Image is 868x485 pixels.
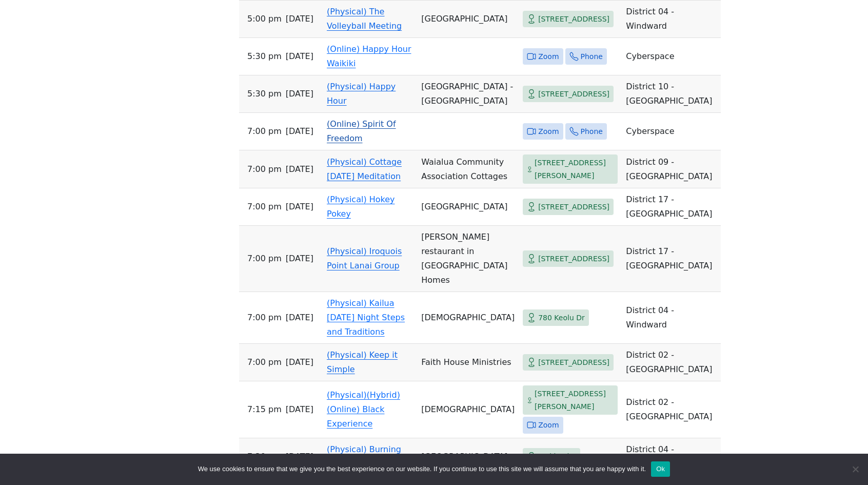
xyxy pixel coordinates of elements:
span: [DATE] [286,124,313,139]
span: Phone [581,125,603,138]
a: (Physical) Hokey Pokey [327,195,394,219]
a: (Physical) Kailua [DATE] Night Steps and Traditions [327,298,405,337]
span: 7:30 PM [247,450,282,464]
span: [STREET_ADDRESS] [538,253,609,265]
span: [DATE] [286,450,313,464]
td: District 17 - [GEOGRAPHIC_DATA] [622,188,720,226]
a: (Online) Happy Hour Waikiki [327,44,411,68]
span: [STREET_ADDRESS][PERSON_NAME] [535,157,614,182]
span: [DATE] [286,311,313,325]
span: [STREET_ADDRESS][PERSON_NAME] [535,387,614,413]
td: [DEMOGRAPHIC_DATA] [417,381,519,438]
td: District 10 - [GEOGRAPHIC_DATA] [622,75,720,113]
td: Faith House Ministries [417,344,519,381]
span: Parking lot [538,450,576,463]
span: [STREET_ADDRESS] [538,88,609,101]
span: 7:00 PM [247,162,282,177]
span: [DATE] [286,49,313,64]
span: 7:00 PM [247,124,282,139]
span: We use cookies to ensure that we give you the best experience on our website. If you continue to ... [198,464,646,474]
a: (Physical) Happy Hour [327,82,396,106]
td: District 04 - Windward [622,438,720,476]
td: [DEMOGRAPHIC_DATA] [417,292,519,344]
a: (Physical) Burning Desires [327,444,401,469]
span: 5:30 PM [247,87,282,101]
span: 7:00 PM [247,251,282,266]
span: No [850,464,860,474]
td: [GEOGRAPHIC_DATA] [417,1,519,38]
a: (Physical) The Volleyball Meeting [327,7,402,31]
td: District 17 - [GEOGRAPHIC_DATA] [622,226,720,292]
span: Zoom [538,419,559,432]
span: 7:00 PM [247,355,282,370]
td: District 02 - [GEOGRAPHIC_DATA] [622,381,720,438]
a: (Physical) Keep it Simple [327,350,398,374]
td: District 09 - [GEOGRAPHIC_DATA] [622,150,720,188]
span: [STREET_ADDRESS] [538,201,609,214]
td: [GEOGRAPHIC_DATA] [417,438,519,476]
td: District 04 - Windward [622,1,720,38]
span: 5:00 PM [247,12,282,26]
button: Ok [651,461,670,477]
a: (Online) Spirit Of Freedom [327,119,396,143]
span: [DATE] [286,251,313,266]
span: [DATE] [286,87,313,101]
td: District 02 - [GEOGRAPHIC_DATA] [622,344,720,381]
span: [DATE] [286,162,313,177]
span: 7:15 PM [247,402,282,417]
span: 7:00 PM [247,311,282,325]
td: [GEOGRAPHIC_DATA] - [GEOGRAPHIC_DATA] [417,75,519,113]
td: [PERSON_NAME] restaurant in [GEOGRAPHIC_DATA] Homes [417,226,519,292]
span: [DATE] [286,200,313,214]
span: 5:30 PM [247,49,282,64]
span: Zoom [538,125,559,138]
span: 7:00 PM [247,200,282,214]
span: [DATE] [286,12,313,26]
span: Phone [581,50,603,63]
a: (Physical)(Hybrid)(Online) Black Experience [327,390,400,429]
span: Zoom [538,50,559,63]
span: 780 Keolu Dr [538,312,585,324]
span: [DATE] [286,355,313,370]
span: [STREET_ADDRESS] [538,356,609,369]
td: [GEOGRAPHIC_DATA] [417,188,519,226]
a: (Physical) Cottage [DATE] Meditation [327,157,402,181]
span: [DATE] [286,402,313,417]
a: (Physical) Iroquois Point Lanai Group [327,246,402,270]
td: Waialua Community Association Cottages [417,150,519,188]
td: Cyberspace [622,113,720,150]
td: District 04 - Windward [622,292,720,344]
span: [STREET_ADDRESS] [538,13,609,26]
td: Cyberspace [622,38,720,75]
